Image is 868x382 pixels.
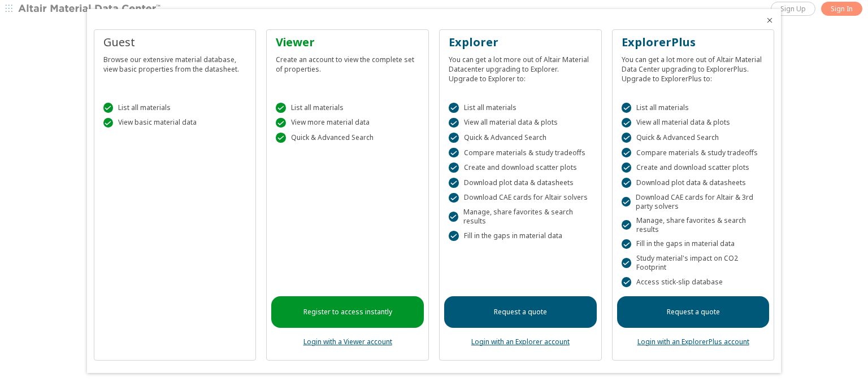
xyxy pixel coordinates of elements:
[449,118,592,128] div: View all material data & plots
[449,231,592,241] div: Fill in the gaps in material data
[276,133,286,143] div: 
[622,163,765,173] div: Create and download scatter plots
[622,197,631,207] div: 
[449,231,459,241] div: 
[276,118,286,128] div: 
[449,50,592,84] div: You can get a lot more out of Altair Material Datacenter upgrading to Explorer. Upgrade to Explor...
[622,258,631,268] div: 
[449,118,459,128] div: 
[637,337,749,346] a: Login with an ExplorerPlus account
[103,50,247,74] div: Browse our extensive material database, view basic properties from the datasheet.
[617,296,770,328] a: Request a quote
[622,133,632,143] div: 
[449,148,459,158] div: 
[449,163,592,173] div: Create and download scatter plots
[622,163,632,173] div: 
[103,34,247,50] div: Guest
[271,296,424,328] a: Register to access instantly
[276,103,286,113] div: 
[103,118,114,128] div: 
[622,193,765,211] div: Download CAE cards for Altair & 3rd party solvers
[276,118,419,128] div: View more material data
[276,133,419,143] div: Quick & Advanced Search
[449,193,459,203] div: 
[303,337,392,346] a: Login with a Viewer account
[622,239,765,249] div: Fill in the gaps in material data
[276,103,419,113] div: List all materials
[622,34,765,50] div: ExplorerPlus
[449,103,459,113] div: 
[449,193,592,203] div: Download CAE cards for Altair solvers
[765,16,774,25] button: Close
[449,178,459,188] div: 
[103,118,247,128] div: View basic material data
[449,178,592,188] div: Download plot data & datasheets
[449,133,459,143] div: 
[449,163,459,173] div: 
[449,103,592,113] div: List all materials
[103,103,247,113] div: List all materials
[276,50,419,74] div: Create an account to view the complete set of properties.
[622,118,632,128] div: 
[449,148,592,158] div: Compare materials & study tradeoffs
[449,34,592,50] div: Explorer
[622,103,765,113] div: List all materials
[622,133,765,143] div: Quick & Advanced Search
[471,337,570,346] a: Login with an Explorer account
[622,277,765,287] div: Access stick-slip database
[444,296,597,328] a: Request a quote
[622,148,765,158] div: Compare materials & study tradeoffs
[276,34,419,50] div: Viewer
[449,133,592,143] div: Quick & Advanced Search
[449,208,592,226] div: Manage, share favorites & search results
[622,178,632,188] div: 
[622,254,765,272] div: Study material's impact on CO2 Footprint
[622,50,765,84] div: You can get a lot more out of Altair Material Data Center upgrading to ExplorerPlus. Upgrade to E...
[103,103,114,113] div: 
[622,277,632,287] div: 
[622,118,765,128] div: View all material data & plots
[622,239,632,249] div: 
[622,103,632,113] div: 
[622,220,631,230] div: 
[622,178,765,188] div: Download plot data & datasheets
[622,148,632,158] div: 
[449,212,458,222] div: 
[622,216,765,234] div: Manage, share favorites & search results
